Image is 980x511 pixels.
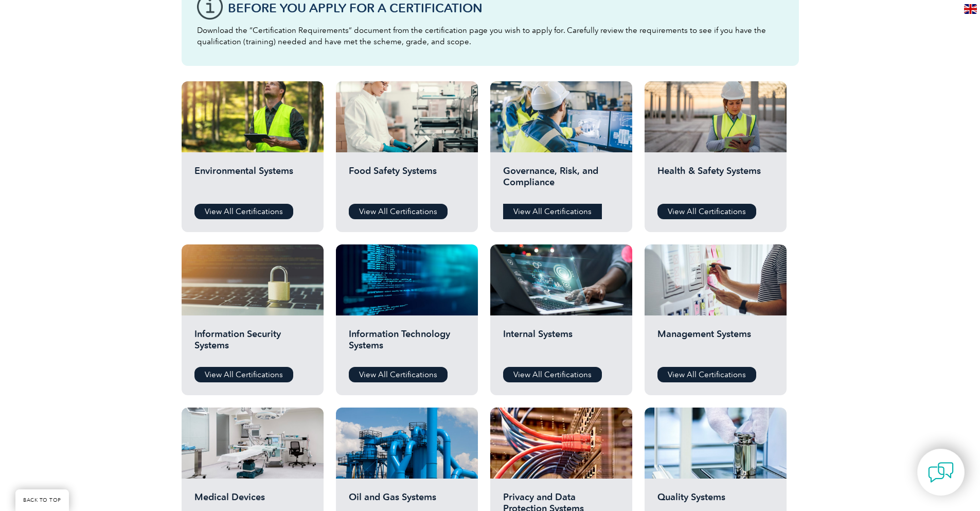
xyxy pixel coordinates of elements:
p: Download the “Certification Requirements” document from the certification page you wish to apply ... [197,25,783,47]
h2: Governance, Risk, and Compliance [503,165,619,196]
h2: Environmental Systems [194,165,311,196]
a: View All Certifications [349,367,448,382]
img: contact-chat.png [928,460,954,485]
a: View All Certifications [657,204,756,219]
h2: Health & Safety Systems [657,165,774,196]
a: View All Certifications [503,204,602,219]
h2: Internal Systems [503,328,619,359]
a: View All Certifications [349,204,448,219]
h2: Information Technology Systems [349,328,465,359]
a: View All Certifications [503,367,602,382]
h2: Information Security Systems [194,328,311,359]
a: View All Certifications [194,367,293,382]
a: View All Certifications [194,204,293,219]
a: View All Certifications [657,367,756,382]
img: en [964,4,977,14]
a: BACK TO TOP [15,489,69,511]
h3: Before You Apply For a Certification [228,2,783,14]
h2: Food Safety Systems [349,165,465,196]
h2: Management Systems [657,328,774,359]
